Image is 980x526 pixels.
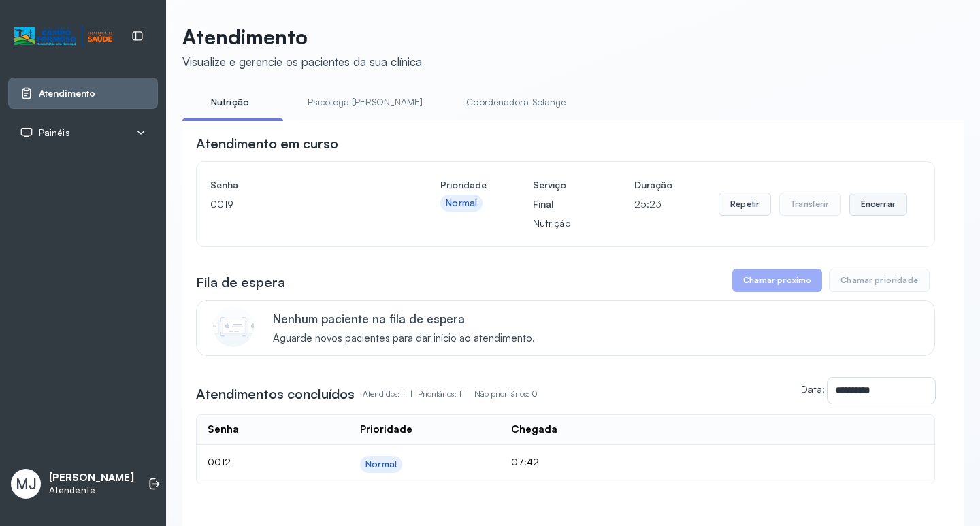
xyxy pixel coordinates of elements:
[829,269,930,292] button: Chamar prioridade
[446,197,477,209] div: Normal
[732,269,822,292] button: Chamar próximo
[474,384,538,404] p: Não prioritários: 0
[208,456,231,467] span: 0012
[467,389,469,399] span: |
[49,472,134,484] p: [PERSON_NAME]
[39,88,95,99] span: Atendimento
[440,176,487,195] h4: Prioridade
[849,193,907,216] button: Encerrar
[418,384,474,404] p: Prioritários: 1
[363,384,418,404] p: Atendidos: 1
[39,127,70,139] span: Painéis
[273,312,535,326] p: Nenhum paciente na fila de espera
[360,423,412,436] div: Prioridade
[182,54,422,69] div: Visualize e gerencie os pacientes da sua clínica
[801,383,825,395] label: Data:
[20,86,146,100] a: Atendimento
[779,193,841,216] button: Transferir
[410,389,412,399] span: |
[634,195,672,214] p: 25:23
[719,193,771,216] button: Repetir
[196,134,338,153] h3: Atendimento em curso
[208,423,239,436] div: Senha
[453,91,579,114] a: Coordenadora Solange
[14,25,112,48] img: Logotipo do estabelecimento
[196,384,355,404] h3: Atendimentos concluídos
[634,176,672,195] h4: Duração
[213,306,254,347] img: Imagem de CalloutCard
[511,423,557,436] div: Chegada
[533,176,588,214] h4: Serviço Final
[273,332,535,345] span: Aguarde novos pacientes para dar início ao atendimento.
[210,195,394,214] p: 0019
[182,91,278,114] a: Nutrição
[49,484,134,496] p: Atendente
[365,459,397,470] div: Normal
[294,91,436,114] a: Psicologa [PERSON_NAME]
[511,456,539,467] span: 07:42
[196,273,285,292] h3: Fila de espera
[533,214,588,233] p: Nutrição
[210,176,394,195] h4: Senha
[182,24,422,49] p: Atendimento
